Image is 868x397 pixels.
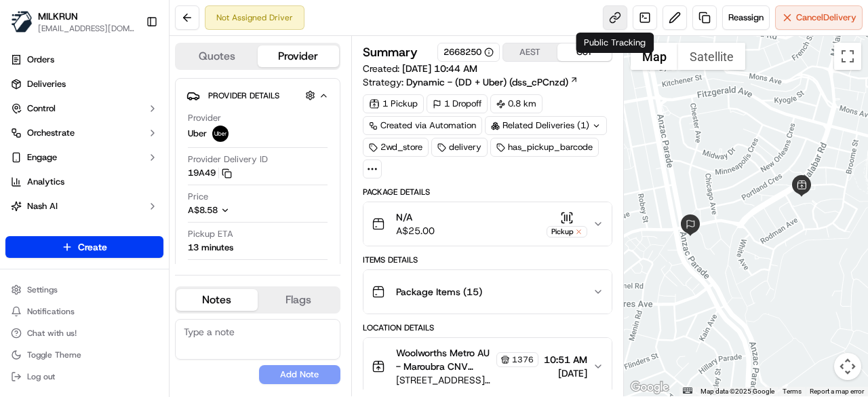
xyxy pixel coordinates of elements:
button: Keyboard shortcuts [683,387,692,394]
div: 13 minutes [188,242,233,254]
div: 0.8 km [490,94,542,113]
span: Product Catalog [27,225,92,237]
span: Pickup ETA [188,228,233,240]
button: Engage [5,147,163,168]
div: Public Tracking [576,33,654,53]
span: Map data ©2025 Google [701,387,774,395]
span: Orchestrate [27,127,75,139]
button: Quotes [176,45,258,67]
button: Package Items (15) [363,270,612,314]
span: Package Items ( 15 ) [396,285,482,299]
button: Nash AI [5,195,163,217]
span: Provider Delivery ID [188,153,268,166]
span: Notifications [27,306,75,317]
span: Settings [27,284,58,295]
span: Woolworths Metro AU - Maroubra CNV Store Manager [396,346,494,373]
button: Show street map [631,43,678,70]
span: Control [27,102,56,115]
button: Provider [258,45,339,67]
div: 1 Pickup [363,94,424,113]
span: Provider Details [208,90,279,101]
button: Log out [5,367,163,386]
span: Analytics [27,176,64,188]
button: Show satellite imagery [678,43,745,70]
span: 1376 [512,354,534,365]
span: Provider [188,112,221,124]
a: Created via Automation [363,116,482,135]
button: MILKRUNMILKRUN[EMAIL_ADDRESS][DOMAIN_NAME] [5,5,140,38]
span: Created: [363,62,477,75]
div: 2wd_store [363,138,429,157]
button: MILKRUN [38,10,78,23]
span: Create [78,240,107,254]
button: N/AA$25.00Pickup [363,202,612,246]
span: Reassign [728,12,764,24]
span: Engage [27,151,57,164]
h3: Summary [363,46,418,58]
span: A$25.00 [396,224,435,238]
span: Price [188,191,208,203]
span: Dynamic - (DD + Uber) (dss_cPCnzd) [406,75,568,89]
button: Pickup [547,211,587,238]
button: [EMAIL_ADDRESS][DOMAIN_NAME] [38,23,135,34]
button: Reassign [722,5,770,30]
button: CST [557,43,612,61]
a: Dynamic - (DD + Uber) (dss_cPCnzd) [406,75,578,89]
button: A$8.58 [188,204,307,216]
div: Package Details [363,187,612,197]
a: Deliveries [5,73,163,95]
button: Create [5,236,163,258]
span: 10:51 AM [544,353,587,366]
button: 19A49 [188,167,232,179]
a: Open this area in Google Maps (opens a new window) [627,379,672,396]
a: Analytics [5,171,163,193]
button: CancelDelivery [775,5,863,30]
span: [STREET_ADDRESS][PERSON_NAME] [396,373,538,387]
button: Orchestrate [5,122,163,144]
span: A$8.58 [188,204,218,216]
div: Pickup [547,226,587,238]
div: Items Details [363,254,612,265]
button: Notes [176,289,258,311]
span: N/A [396,210,435,224]
img: MILKRUN [11,11,33,33]
button: Provider Details [186,84,329,107]
button: Chat with us! [5,324,163,343]
button: Map camera controls [834,353,861,380]
button: Control [5,98,163,119]
span: [DATE] 10:44 AM [402,62,477,75]
span: Uber [188,128,207,140]
div: 1 Dropoff [427,94,488,113]
span: Chat with us! [27,328,77,339]
span: Orders [27,54,54,66]
button: 2668250 [443,46,494,58]
button: Flags [258,289,339,311]
img: Google [627,379,672,396]
div: delivery [431,138,488,157]
img: uber-new-logo.jpeg [212,126,229,142]
div: Strategy: [363,75,578,89]
button: Toggle fullscreen view [834,43,861,70]
div: Location Details [363,322,612,333]
span: Toggle Theme [27,349,81,360]
button: AEST [503,43,557,61]
span: Cancel Delivery [796,12,856,24]
a: Report a map error [810,387,864,395]
button: Notifications [5,302,163,321]
span: Deliveries [27,78,66,90]
div: Related Deliveries (1) [485,116,607,135]
span: Nash AI [27,200,58,212]
button: Toggle Theme [5,345,163,364]
button: Woolworths Metro AU - Maroubra CNV Store Manager1376[STREET_ADDRESS][PERSON_NAME]10:51 AM[DATE] [363,338,612,395]
a: Terms (opens in new tab) [783,387,802,395]
a: Orders [5,49,163,71]
span: [DATE] [544,366,587,380]
button: Settings [5,280,163,299]
a: Product Catalog [5,220,163,242]
span: Log out [27,371,55,382]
